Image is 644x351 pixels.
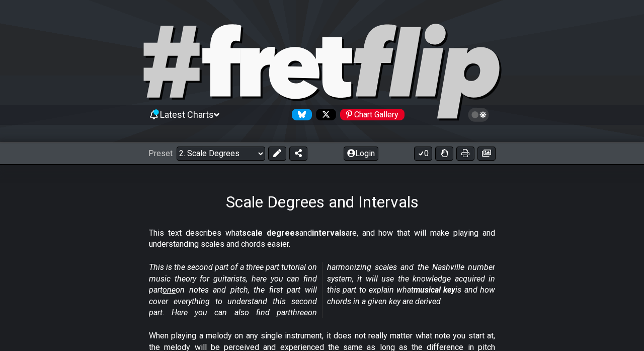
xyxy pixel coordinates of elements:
h1: Scale Degrees and Intervals [226,192,419,212]
select: Preset [177,147,265,161]
a: Follow #fretflip at Bluesky [288,109,312,120]
p: This text describes what and are, and how that will make playing and understanding scales and cho... [149,228,495,250]
a: Follow #fretflip at X [312,109,336,120]
button: Login [344,147,378,161]
strong: intervals [312,228,346,238]
button: Edit Preset [268,147,286,161]
span: three [290,308,308,317]
button: Share Preset [289,147,307,161]
strong: scale degrees [242,228,299,238]
button: Toggle Dexterity for all fretkits [435,147,453,161]
button: 0 [414,147,432,161]
strong: musical key [414,285,455,295]
span: one [163,285,176,295]
em: This is the second part of a three part tutorial on music theory for guitarists, here you can fin... [149,262,495,317]
button: Create image [477,147,496,161]
button: Print [456,147,474,161]
span: Latest Charts [160,109,214,120]
div: Chart Gallery [340,109,405,120]
a: #fretflip at Pinterest [336,109,405,120]
span: Preset [148,149,173,158]
span: Toggle light / dark theme [473,110,485,119]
